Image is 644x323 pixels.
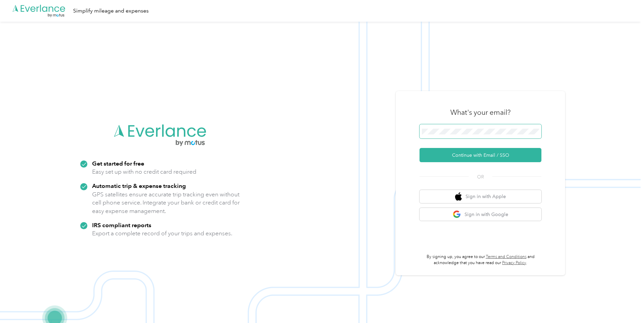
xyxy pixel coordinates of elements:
[469,173,492,180] span: OR
[420,148,541,162] button: Continue with Email / SSO
[92,190,240,215] p: GPS satellites ensure accurate trip tracking even without cell phone service. Integrate your bank...
[92,160,144,167] strong: Get started for free
[453,210,461,219] img: google logo
[420,190,541,203] button: apple logoSign in with Apple
[455,192,462,201] img: apple logo
[92,182,186,189] strong: Automatic trip & expense tracking
[92,221,151,229] strong: IRS compliant reports
[420,254,541,266] p: By signing up, you agree to our and acknowledge that you have read our .
[73,7,149,15] div: Simplify mileage and expenses
[420,208,541,221] button: google logoSign in with Google
[92,168,196,176] p: Easy set up with no credit card required
[502,260,526,265] a: Privacy Policy
[486,254,527,259] a: Terms and Conditions
[92,229,232,238] p: Export a complete record of your trips and expenses.
[450,108,511,117] h3: What's your email?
